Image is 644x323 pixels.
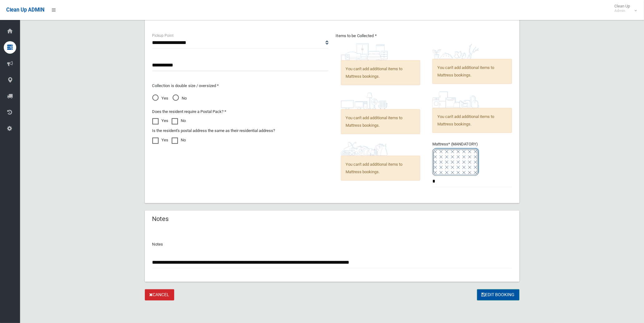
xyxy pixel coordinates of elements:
img: 394712a680b73dbc3d2a6a3a7ffe5a07.png [341,93,388,109]
label: Yes [152,117,169,125]
header: Notes [145,213,176,225]
img: b13cc3517677393f34c0a387616ef184.png [341,142,388,156]
span: Yes [152,95,169,102]
label: Does the resident require a Postal Pack? * [152,108,227,115]
span: Clean Up [611,4,636,13]
span: You can't add additional items to Mattress bookings. [432,108,512,133]
label: No [172,117,186,125]
span: You can't add additional items to Mattress bookings. [432,59,512,84]
img: e7408bece873d2c1783593a074e5cb2f.png [432,148,479,176]
span: You can't add additional items to Mattress bookings. [341,109,420,134]
label: No [172,136,186,144]
p: Notes [152,241,512,248]
span: Clean Up ADMIN [6,7,44,13]
img: 36c1b0289cb1767239cdd3de9e694f19.png [432,91,479,108]
span: You can't add additional items to Mattress bookings. [341,60,420,85]
img: aa9efdbe659d29b613fca23ba79d85cb.png [341,43,388,60]
span: You can't add additional items to Mattress bookings. [341,156,420,181]
button: Edit Booking [477,289,519,301]
span: No [173,95,187,102]
img: 4fd8a5c772b2c999c83690221e5242e0.png [432,43,479,59]
p: Items to be Collected * [336,32,512,40]
span: Mattress* (MANDATORY) [432,142,512,176]
label: Yes [152,136,169,144]
p: Collection is double size / oversized * [152,82,328,90]
label: Is the resident's postal address the same as their residential address? [152,127,275,135]
small: Admin [614,8,630,13]
a: Cancel [145,289,174,301]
